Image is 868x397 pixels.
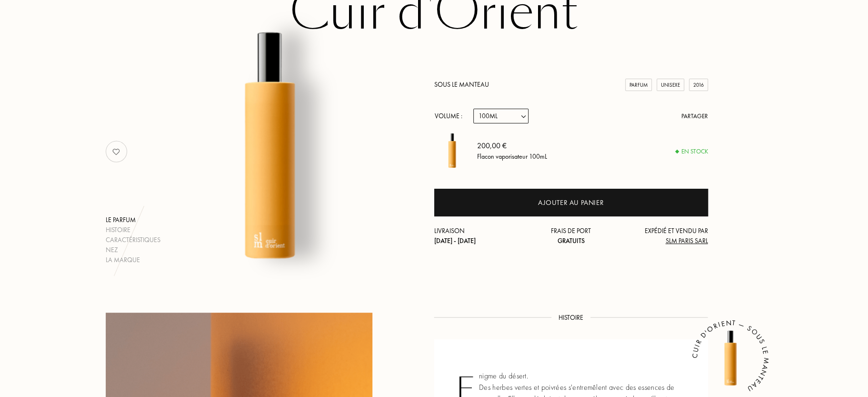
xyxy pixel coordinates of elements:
[107,142,126,161] img: no_like_p.png
[434,80,489,89] a: Sous le Manteau
[657,79,684,92] div: Unisexe
[689,79,708,92] div: 2016
[525,226,617,246] div: Frais de port
[152,29,388,265] img: Cuir d'Orient Sous le Manteau
[106,215,160,225] div: Le parfum
[106,225,160,235] div: Histoire
[617,226,708,246] div: Expédié et vendu par
[557,236,584,245] span: Gratuits
[477,152,547,162] div: Flacon vaporisateur 100mL
[681,112,708,121] div: Partager
[676,147,708,156] div: En stock
[106,255,160,265] div: La marque
[538,197,604,208] div: Ajouter au panier
[106,235,160,245] div: Caractéristiques
[702,330,759,387] img: Cuir d'Orient
[434,226,526,246] div: Livraison
[434,109,468,123] div: Volume :
[106,245,160,255] div: Nez
[665,236,708,245] span: SLM PARIS SARL
[434,133,470,169] img: Cuir d'Orient Sous le Manteau
[477,140,547,152] div: 200,00 €
[434,236,476,245] span: [DATE] - [DATE]
[625,79,652,92] div: Parfum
